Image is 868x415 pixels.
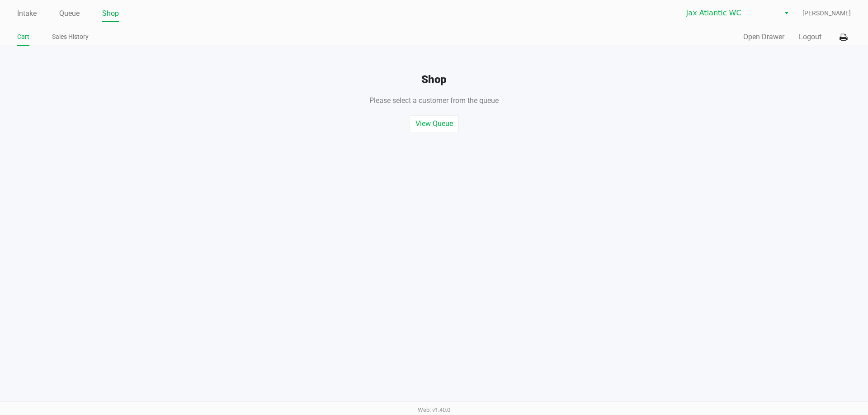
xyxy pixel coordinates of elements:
[780,5,793,21] button: Select
[59,7,80,20] a: Queue
[17,7,37,20] a: Intake
[52,31,89,42] a: Sales History
[410,115,459,132] button: View Queue
[418,406,450,413] span: Web: v1.40.0
[686,8,774,19] span: Jax Atlantic WC
[102,7,119,20] a: Shop
[799,32,821,42] button: Logout
[743,32,784,42] button: Open Drawer
[17,31,29,42] a: Cart
[802,9,851,18] span: [PERSON_NAME]
[369,96,499,105] span: Please select a customer from the queue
